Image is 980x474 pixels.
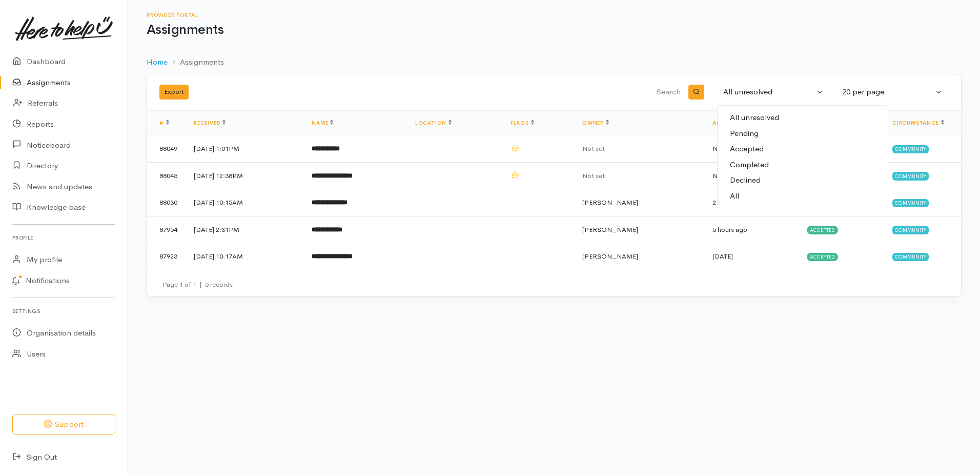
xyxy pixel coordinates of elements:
[582,144,605,153] span: Not set
[582,171,605,180] span: Not set
[147,12,962,18] h6: Provider Portal
[312,120,333,126] a: Name
[723,86,814,98] div: All unresolved
[147,56,168,68] a: Home
[836,82,949,102] button: 20 per page
[415,120,452,126] a: Location
[438,80,683,105] input: Search
[712,171,722,180] span: No
[730,128,759,140] span: Pending
[147,23,962,37] h1: Assignments
[892,226,929,234] span: Community
[892,120,944,126] a: Circumstance
[147,243,186,270] td: 87923
[186,162,303,189] td: [DATE] 12:38PM
[842,86,933,98] div: 20 per page
[186,216,303,243] td: [DATE] 2:31PM
[147,135,186,163] td: 88049
[730,159,769,171] span: Completed
[730,174,761,186] span: Declined
[892,145,929,153] span: Community
[186,189,303,216] td: [DATE] 10:15AM
[892,199,929,207] span: Community
[717,82,830,102] button: All unresolved
[712,225,747,234] time: 5 hours ago
[186,243,303,270] td: [DATE] 10:17AM
[147,189,186,216] td: 88030
[807,253,838,261] span: Accepted
[12,304,115,318] h6: Settings
[147,216,186,243] td: 87954
[12,414,115,435] button: Support
[582,252,638,261] span: [PERSON_NAME]
[147,50,962,74] nav: breadcrumb
[147,162,186,189] td: 88045
[199,280,202,289] span: |
[194,120,226,126] a: Received
[807,226,838,234] span: Accepted
[12,231,115,245] h6: Profile
[892,253,929,261] span: Community
[159,85,189,100] button: Export
[730,190,739,202] span: All
[168,56,224,68] li: Assignments
[730,112,875,124] span: All unresolved
[582,120,609,126] a: Owner
[712,144,722,153] span: No
[159,120,169,126] a: #
[892,172,929,180] span: Community
[162,280,233,289] small: Page 1 of 1 5 records
[186,135,303,163] td: [DATE] 1:01PM
[730,143,764,155] span: Accepted
[712,252,733,261] time: [DATE]
[712,198,747,207] time: 2 hours ago
[511,120,534,126] a: Flags
[779,113,875,122] small: Pending, in progress or on hold
[582,225,638,234] span: [PERSON_NAME]
[582,198,638,207] span: [PERSON_NAME]
[712,120,748,126] a: Accepted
